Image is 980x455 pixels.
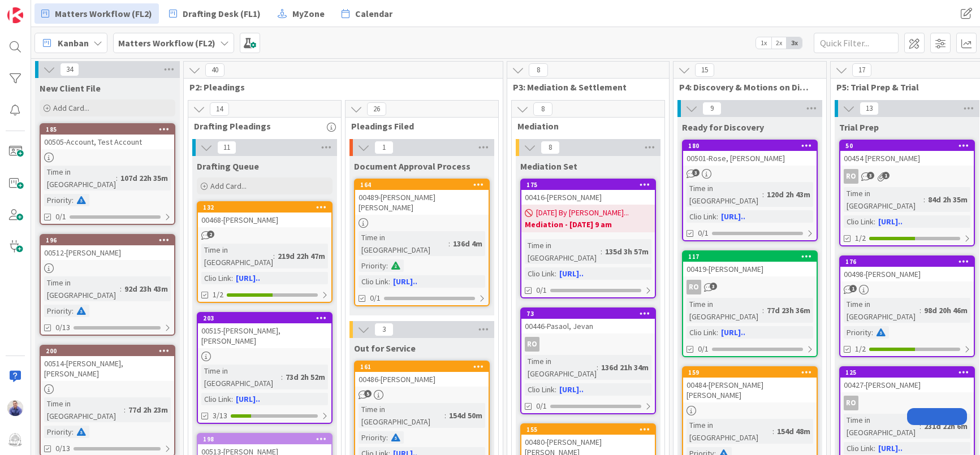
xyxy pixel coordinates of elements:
img: JG [7,400,23,416]
span: 0/1 [698,227,709,239]
div: 154d 48m [774,425,813,437]
div: 73 [526,310,655,318]
span: 3x [787,37,802,49]
div: 16400489-[PERSON_NAME] [PERSON_NAME] [355,180,489,215]
div: 17500416-[PERSON_NAME] [521,180,655,205]
div: 185 [41,124,174,135]
a: 19600512-[PERSON_NAME]Time in [GEOGRAPHIC_DATA]:92d 23h 43mPriority:0/13 [40,234,175,336]
span: Calendar [355,7,392,20]
div: 77d 23h 36m [764,304,813,317]
span: New Client File [40,83,101,94]
span: : [874,442,875,454]
span: Trial Prep [839,122,879,133]
span: : [762,304,764,317]
iframe: UserGuiding Product Updates RC Tooltip [763,311,966,418]
div: RO [683,280,817,294]
span: : [231,393,233,405]
span: 0/1 [370,292,381,304]
span: 1 [374,141,394,154]
div: Time in [GEOGRAPHIC_DATA] [525,355,597,380]
div: 00419-[PERSON_NAME] [683,262,817,276]
span: : [716,326,718,339]
span: : [919,420,921,432]
div: 136d 21h 34m [598,361,651,374]
div: 17600498-[PERSON_NAME] [840,257,974,281]
a: Drafting Desk (FL1) [162,3,267,24]
div: 175 [521,180,655,190]
a: MyZone [271,3,331,24]
div: RO [687,280,701,294]
div: 00515-[PERSON_NAME], [PERSON_NAME] [198,323,331,348]
div: 107d 22h 35m [118,172,171,184]
div: 155 [526,426,655,434]
div: RO [521,337,655,352]
div: Time in [GEOGRAPHIC_DATA] [844,187,923,212]
span: 1/2 [855,232,866,244]
div: Time in [GEOGRAPHIC_DATA] [44,276,120,301]
span: 0/13 [55,322,70,333]
span: 0/13 [55,443,70,454]
div: RO [525,337,539,352]
div: 00512-[PERSON_NAME] [41,245,174,260]
span: : [555,383,556,396]
div: Time in [GEOGRAPHIC_DATA] [44,166,116,190]
span: 11 [217,141,236,154]
span: 5 [364,390,372,397]
b: Mediation - [DATE] 9 am [525,219,651,230]
div: Priority [359,431,386,444]
div: 73 [521,309,655,319]
div: 84d 2h 35m [925,193,970,206]
a: Calendar [335,3,399,24]
span: : [386,431,388,444]
span: P2: Pleadings [189,81,489,93]
div: Priority [44,305,72,317]
a: [URL].. [393,276,417,287]
div: Time in [GEOGRAPHIC_DATA] [687,298,762,323]
span: : [923,193,925,206]
a: [URL].. [559,384,584,395]
div: Time in [GEOGRAPHIC_DATA] [844,298,919,323]
div: Clio Link [687,210,716,223]
span: 1x [756,37,771,49]
div: 00489-[PERSON_NAME] [PERSON_NAME] [355,190,489,215]
div: Time in [GEOGRAPHIC_DATA] [687,182,762,207]
span: : [120,283,122,295]
a: 11700419-[PERSON_NAME]ROTime in [GEOGRAPHIC_DATA]:77d 23h 36mClio Link:[URL]..0/1 [682,250,818,357]
div: 164 [360,181,489,189]
span: : [386,259,388,272]
div: 20000514-[PERSON_NAME], [PERSON_NAME] [41,346,174,381]
span: : [597,361,598,374]
div: 18000501-Rose, [PERSON_NAME] [683,141,817,166]
div: Clio Link [844,215,874,228]
span: : [124,404,126,416]
span: : [231,272,233,284]
span: : [919,304,921,317]
span: 26 [367,102,386,116]
span: 14 [210,102,229,116]
div: Priority [44,426,72,438]
span: : [72,426,74,438]
div: 5000454 [PERSON_NAME] [840,141,974,166]
div: 00446-Pasaol, Jevan [521,319,655,333]
span: 9 [702,102,722,115]
a: [URL].. [878,443,903,453]
div: 00468-[PERSON_NAME] [198,213,331,227]
span: : [448,237,450,250]
div: 73d 2h 52m [283,371,328,383]
div: 20300515-[PERSON_NAME], [PERSON_NAME] [198,313,331,348]
div: 161 [355,362,489,372]
div: Clio Link [525,383,555,396]
div: 161 [360,363,489,371]
div: 198 [203,435,331,443]
span: Mediation [517,120,650,132]
a: [URL].. [559,268,584,279]
span: : [116,172,118,184]
div: 120d 2h 43m [764,188,813,201]
span: : [555,267,556,280]
div: 00514-[PERSON_NAME], [PERSON_NAME] [41,356,174,381]
a: 16400489-[PERSON_NAME] [PERSON_NAME]Time in [GEOGRAPHIC_DATA]:136d 4mPriority:Clio Link:[URL]..0/1 [354,179,490,306]
div: Clio Link [201,272,231,284]
span: Drafting Pleadings [194,120,327,132]
span: 2 [207,231,214,238]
